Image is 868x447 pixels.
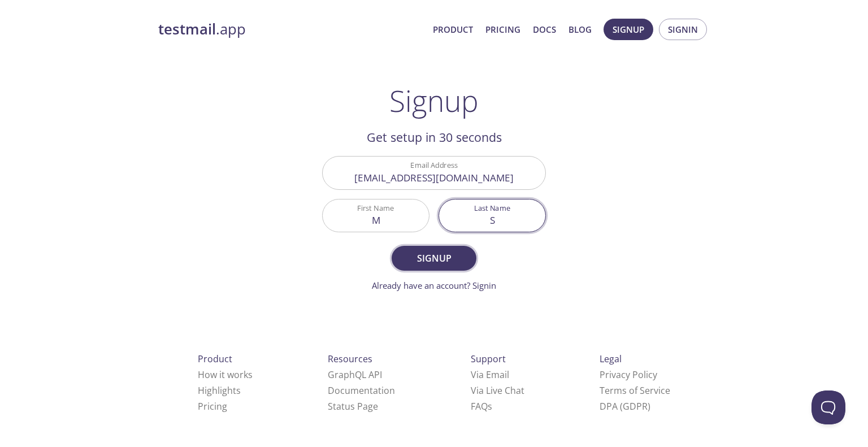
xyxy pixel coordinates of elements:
[158,19,216,39] strong: testmail
[659,19,707,40] button: Signin
[471,368,509,381] a: Via Email
[389,84,479,118] h1: Signup
[198,368,253,381] a: How it works
[471,384,524,397] a: Via Live Chat
[668,22,698,37] span: Signin
[198,400,227,413] a: Pricing
[613,22,644,37] span: Signup
[568,22,592,37] a: Blog
[198,353,232,365] span: Product
[488,400,492,413] span: s
[198,384,241,397] a: Highlights
[811,390,845,424] iframe: Help Scout Beacon - Open
[372,280,496,291] a: Already have an account? Signin
[600,400,650,413] a: DPA (GDPR)
[328,400,378,413] a: Status Page
[600,353,622,365] span: Legal
[404,250,464,266] span: Signup
[328,368,382,381] a: GraphQL API
[471,400,492,413] a: FAQ
[328,384,395,397] a: Documentation
[392,246,476,271] button: Signup
[600,368,657,381] a: Privacy Policy
[604,19,653,40] button: Signup
[433,22,473,37] a: Product
[471,353,506,365] span: Support
[158,20,424,39] a: testmail.app
[485,22,520,37] a: Pricing
[600,384,670,397] a: Terms of Service
[533,22,556,37] a: Docs
[322,128,546,147] h2: Get setup in 30 seconds
[328,353,372,365] span: Resources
